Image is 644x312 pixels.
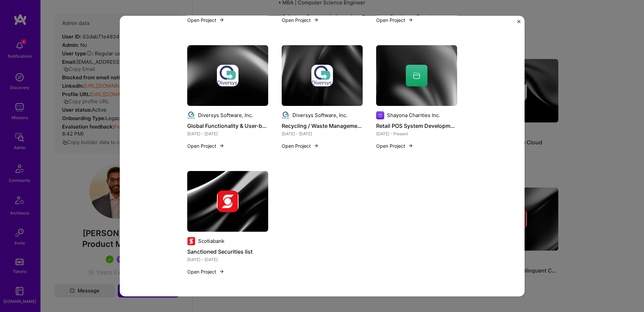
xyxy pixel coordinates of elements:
[408,17,413,23] img: arrow-right
[219,143,224,148] img: arrow-right
[219,17,224,23] img: arrow-right
[219,269,224,274] img: arrow-right
[187,247,268,256] h4: Sanctioned Securities list
[187,171,268,232] img: cover
[376,130,457,137] div: [DATE] - Present
[217,191,239,212] img: Company logo
[282,121,363,130] h4: Recycling / Waste Management Application
[187,237,195,245] img: Company logo
[187,111,195,119] img: Company logo
[217,65,239,86] img: Company logo
[313,143,319,148] img: arrow-right
[198,112,253,119] div: Diversys Software, Inc.
[187,142,224,149] button: Open Project
[282,111,290,119] img: Company logo
[187,130,268,137] div: [DATE] - [DATE]
[311,65,333,86] img: Company logo
[282,142,319,149] button: Open Project
[376,121,457,130] h4: Retail POS System Development
[198,237,224,245] div: Scotiabank
[408,143,413,148] img: arrow-right
[313,17,319,23] img: arrow-right
[292,112,347,119] div: Diversys Software, Inc.
[282,130,363,137] div: [DATE] - [DATE]
[387,112,440,119] div: Shayona Charities Inc.
[187,17,224,24] button: Open Project
[376,142,413,149] button: Open Project
[282,17,319,24] button: Open Project
[187,256,268,263] div: [DATE] - [DATE]
[187,45,268,106] img: cover
[187,121,268,130] h4: Global Functionality & User-based license model
[376,45,457,106] img: cover
[376,111,384,119] img: Company logo
[282,45,363,106] img: cover
[376,17,413,24] button: Open Project
[187,268,224,275] button: Open Project
[517,20,521,27] button: Close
